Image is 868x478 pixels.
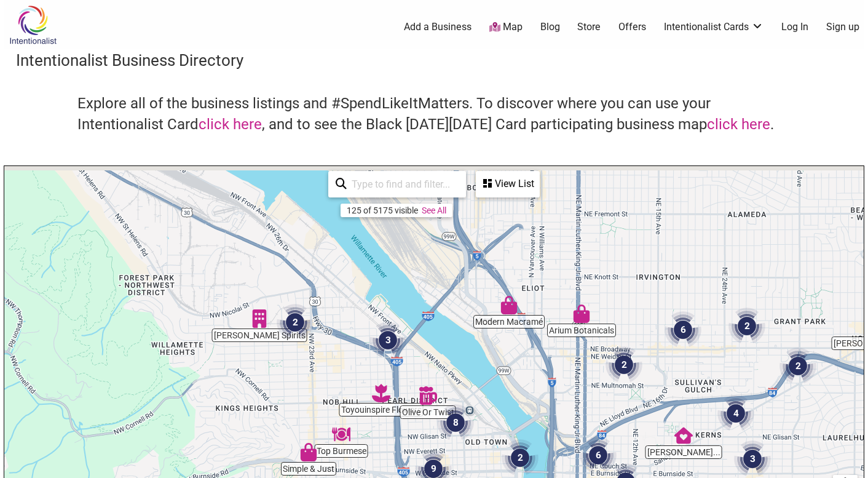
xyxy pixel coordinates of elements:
div: 3 [369,322,406,359]
div: View List [477,172,539,196]
div: See a list of the visible businesses [476,171,540,197]
a: Store [577,20,601,34]
a: Sign up [826,20,859,34]
div: 2 [728,308,765,345]
div: Modern Macramé [500,296,518,314]
div: Freeland Spirits [250,309,269,328]
div: 125 of 5175 visible [347,205,418,215]
a: Add a Business [404,20,471,34]
div: Toyouinspire Flowers [372,384,390,402]
div: 6 [580,437,617,474]
div: 2 [779,348,816,384]
div: Graciela Teofield LLC [674,426,693,445]
input: Type to find and filter... [347,172,459,196]
a: click here [707,116,770,133]
div: Arium Botanicals [572,305,591,323]
div: 2 [606,346,642,383]
div: 2 [502,439,539,476]
div: 3 [734,440,771,477]
a: Blog [540,20,560,34]
h4: Explore all of the business listings and #SpendLikeItMatters. To discover where you can use your ... [77,94,791,135]
a: See All [422,205,446,215]
div: Top Burmese [332,425,350,444]
h3: Intentionalist Business Directory [16,49,852,71]
a: click here [199,116,262,133]
div: 2 [277,304,314,341]
a: Offers [618,20,646,34]
div: 6 [665,311,701,348]
div: Type to search and filter [328,171,466,197]
img: Intentionalist [4,5,62,45]
a: Map [489,20,523,34]
div: Olive Or Twist [419,386,437,405]
div: 4 [717,395,754,432]
div: 8 [437,404,474,441]
a: Log In [781,20,808,34]
a: Intentionalist Cards [664,20,763,34]
div: Simple & Just [299,443,318,461]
